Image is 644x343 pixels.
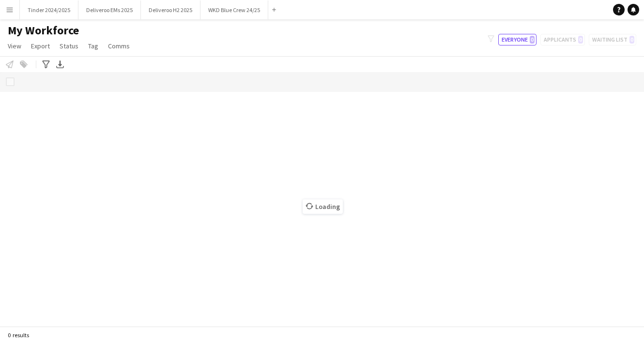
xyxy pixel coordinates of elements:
span: My Workforce [8,23,79,38]
span: Status [60,42,78,50]
span: Tag [88,42,98,50]
a: Status [56,40,82,52]
button: Everyone0 [498,34,537,45]
span: Export [31,42,50,50]
button: WKD Blue Crew 24/25 [200,0,268,19]
a: View [4,40,25,52]
a: Comms [104,40,134,52]
button: Tinder 2024/2025 [20,0,78,19]
a: Export [27,40,54,52]
span: View [8,42,21,50]
app-action-btn: Export XLSX [54,59,66,70]
button: Deliveroo H2 2025 [141,0,200,19]
button: Deliveroo EMs 2025 [78,0,141,19]
span: Comms [108,42,130,50]
span: 0 [530,36,535,44]
a: Tag [84,40,102,52]
span: Loading [303,199,343,214]
app-action-btn: Advanced filters [40,59,52,70]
